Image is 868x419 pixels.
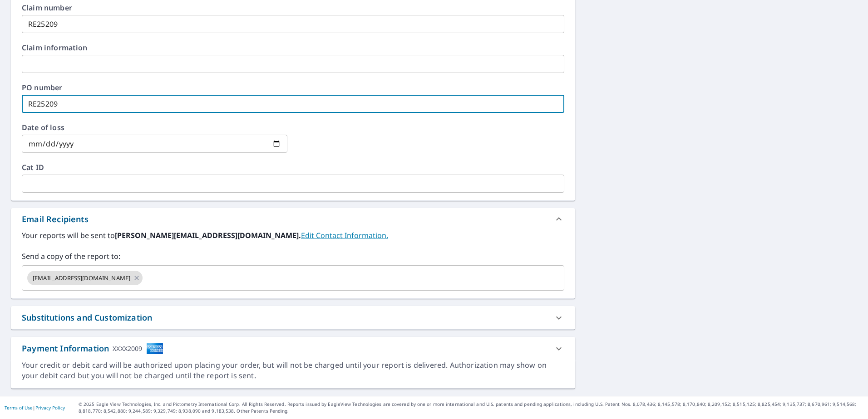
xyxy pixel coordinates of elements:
[301,230,388,240] a: EditContactInfo
[5,405,65,410] p: |
[22,213,89,225] div: Email Recipients
[11,306,575,329] div: Substitutions and Customization
[11,337,575,360] div: Payment InformationXXXX2009cardImage
[22,230,564,241] label: Your reports will be sent to
[113,342,142,355] div: XXXX2009
[27,274,136,283] span: [EMAIL_ADDRESS][DOMAIN_NAME]
[5,404,33,411] a: Terms of Use
[22,84,564,91] label: PO number
[22,4,564,11] label: Claim number
[35,404,65,411] a: Privacy Policy
[27,271,143,285] div: [EMAIL_ADDRESS][DOMAIN_NAME]
[22,164,564,171] label: Cat ID
[22,124,287,131] label: Date of loss
[22,312,152,324] div: Substitutions and Customization
[11,208,575,230] div: Email Recipients
[22,251,564,262] label: Send a copy of the report to:
[115,230,301,240] b: [PERSON_NAME][EMAIL_ADDRESS][DOMAIN_NAME].
[22,360,564,381] div: Your credit or debit card will be authorized upon placing your order, but will not be charged unt...
[22,342,163,355] div: Payment Information
[146,342,163,355] img: cardImage
[22,44,564,51] label: Claim information
[79,401,863,414] p: © 2025 Eagle View Technologies, Inc. and Pictometry International Corp. All Rights Reserved. Repo...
